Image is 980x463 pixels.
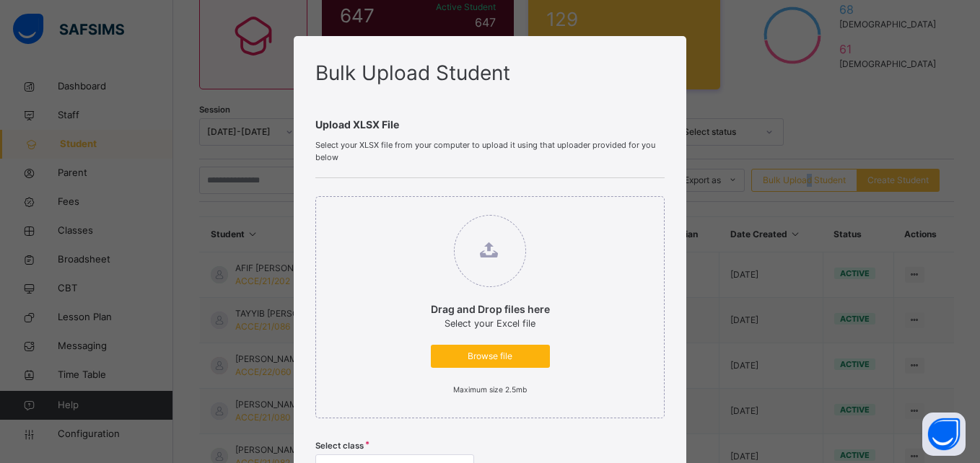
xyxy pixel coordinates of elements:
[315,440,364,452] span: Select class
[922,413,966,456] button: Open asap
[315,139,664,163] span: Select your XLSX file from your computer to upload it using that uploader provided for you below
[431,301,550,317] p: Drag and Drop files here
[442,350,539,363] span: Browse file
[445,318,535,329] span: Select your Excel file
[453,385,527,394] small: Maximum size 2.5mb
[315,117,664,132] span: Upload XLSX File
[315,61,510,85] span: Bulk Upload Student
